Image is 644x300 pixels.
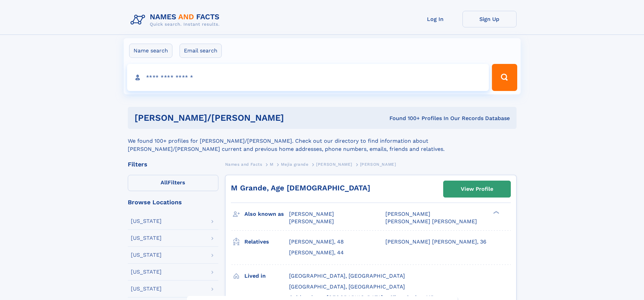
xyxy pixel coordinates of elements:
[231,184,370,192] a: M Grande, Age [DEMOGRAPHIC_DATA]
[289,273,405,279] span: [GEOGRAPHIC_DATA], [GEOGRAPHIC_DATA]
[289,249,344,256] a: [PERSON_NAME], 44
[161,179,168,186] span: All
[131,235,162,241] div: [US_STATE]
[244,236,289,248] h3: Relatives
[408,11,462,27] a: Log In
[385,211,430,217] span: [PERSON_NAME]
[461,181,493,197] div: View Profile
[135,114,337,122] h1: [PERSON_NAME]/[PERSON_NAME]
[131,269,162,275] div: [US_STATE]
[281,160,308,168] a: Mejia grande
[360,162,396,167] span: [PERSON_NAME]
[225,160,262,168] a: Names and Facts
[128,199,218,205] div: Browse Locations
[131,218,162,224] div: [US_STATE]
[492,210,500,215] div: ❯
[385,218,477,225] span: [PERSON_NAME] [PERSON_NAME]
[244,270,289,282] h3: Lived in
[127,64,489,91] input: search input
[444,181,510,197] a: View Profile
[128,129,517,153] div: We found 100+ profiles for [PERSON_NAME]/[PERSON_NAME]. Check out our directory to find informati...
[131,252,162,258] div: [US_STATE]
[289,218,334,225] span: [PERSON_NAME]
[131,286,162,292] div: [US_STATE]
[129,44,172,58] label: Name search
[316,162,352,167] span: [PERSON_NAME]
[492,64,517,91] button: Search Button
[462,11,517,27] a: Sign Up
[128,175,218,191] label: Filters
[289,283,405,290] span: [GEOGRAPHIC_DATA], [GEOGRAPHIC_DATA]
[128,161,218,167] div: Filters
[337,115,510,122] div: Found 100+ Profiles In Our Records Database
[289,238,344,246] a: [PERSON_NAME], 48
[289,211,334,217] span: [PERSON_NAME]
[180,44,222,58] label: Email search
[270,162,273,167] span: M
[385,238,486,246] a: [PERSON_NAME] [PERSON_NAME], 36
[270,160,273,168] a: M
[316,160,352,168] a: [PERSON_NAME]
[281,162,308,167] span: Mejia grande
[128,11,225,29] img: Logo Names and Facts
[244,208,289,220] h3: Also known as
